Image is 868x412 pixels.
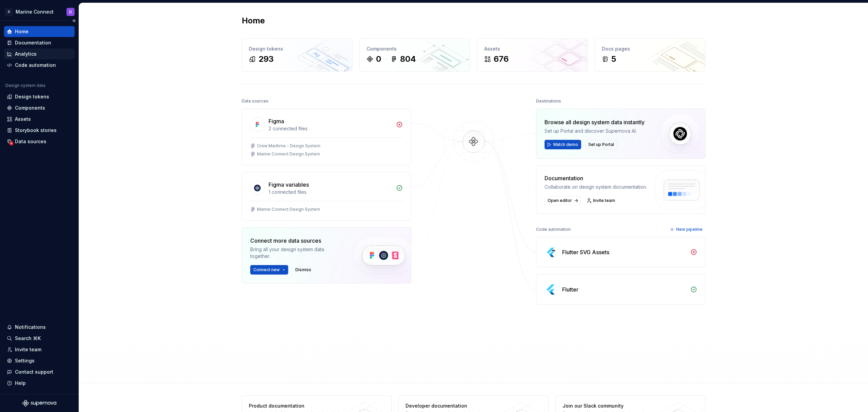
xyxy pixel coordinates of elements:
[16,8,54,15] div: Marine Connect
[545,184,647,190] div: Collaborate on design system documentation.
[562,285,578,294] div: Flutter
[4,344,75,355] a: Invite team
[15,105,45,111] div: Components
[367,45,463,52] div: Components
[536,225,571,234] div: Code automation
[69,16,79,25] button: Collapse sidebar
[250,237,342,245] div: Connect more data sources
[585,140,617,149] button: Set up Portal
[15,369,53,375] div: Contact support
[676,227,703,232] span: New pipeline
[15,380,26,387] div: Help
[585,196,618,205] a: Invite team
[4,322,75,333] button: Notifications
[602,45,698,52] div: Docs pages
[15,28,28,35] div: Home
[15,51,37,57] div: Analytics
[494,54,509,64] div: 676
[400,54,416,64] div: 804
[545,118,645,126] div: Browse all design system data instantly
[4,114,75,125] a: Assets
[4,333,75,344] button: Search ⌘K
[22,400,56,407] svg: Supernova Logo
[593,198,615,203] span: Invite team
[4,367,75,377] button: Contact support
[5,8,13,16] div: D
[359,38,470,72] a: Components0804
[477,38,588,72] a: Assets676
[257,143,320,149] div: Crew Maritime - Design System
[4,136,75,147] a: Data sources
[376,54,381,64] div: 0
[553,142,578,147] span: Watch demo
[15,127,57,134] div: Storybook stories
[588,142,614,147] span: Set up Portal
[4,37,75,48] a: Documentation
[253,267,280,273] span: Connect new
[258,54,274,64] div: 293
[545,196,580,205] a: Open editor
[548,198,572,203] span: Open editor
[595,38,706,72] a: Docs pages5
[242,109,411,165] a: Figma2 connected filesCrew Maritime - Design SystemMarine Connect Design System
[269,117,284,125] div: Figma
[292,265,314,275] button: Dismiss
[5,83,45,88] div: Design system data
[69,9,72,15] div: D
[668,225,706,234] button: New pipeline
[4,26,75,37] a: Home
[249,45,346,52] div: Design tokens
[4,125,75,136] a: Storybook stories
[15,62,56,69] div: Code automation
[15,39,51,46] div: Documentation
[250,246,342,260] div: Bring all your design system data together.
[536,96,561,106] div: Destinations
[545,174,647,182] div: Documentation
[15,116,31,123] div: Assets
[295,267,311,273] span: Dismiss
[242,172,411,221] a: Figma variables1 connected filesMarine Connect Design System
[242,15,265,26] h2: Home
[15,324,46,331] div: Notifications
[4,102,75,113] a: Components
[15,346,41,353] div: Invite team
[406,402,504,409] div: Developer documentation
[257,151,320,157] div: Marine Connect Design System
[250,265,288,275] button: Connect new
[545,128,645,134] div: Set up Portal and discover Supernova AI.
[242,96,269,106] div: Data sources
[257,207,320,212] div: Marine Connect Design System
[269,189,392,195] div: 1 connected files
[562,248,609,256] div: Flutter SVG Assets
[15,93,49,100] div: Design tokens
[4,91,75,102] a: Design tokens
[15,138,46,145] div: Data sources
[242,38,353,72] a: Design tokens293
[249,402,348,409] div: Product documentation
[611,54,616,64] div: 5
[4,378,75,389] button: Help
[4,60,75,71] a: Code automation
[1,4,77,19] button: DMarine ConnectD
[563,402,661,409] div: Join our Slack community
[269,181,309,189] div: Figma variables
[15,335,41,342] div: Search ⌘K
[4,49,75,59] a: Analytics
[484,45,581,52] div: Assets
[15,357,35,364] div: Settings
[4,355,75,366] a: Settings
[269,125,392,132] div: 2 connected files
[545,140,581,149] button: Watch demo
